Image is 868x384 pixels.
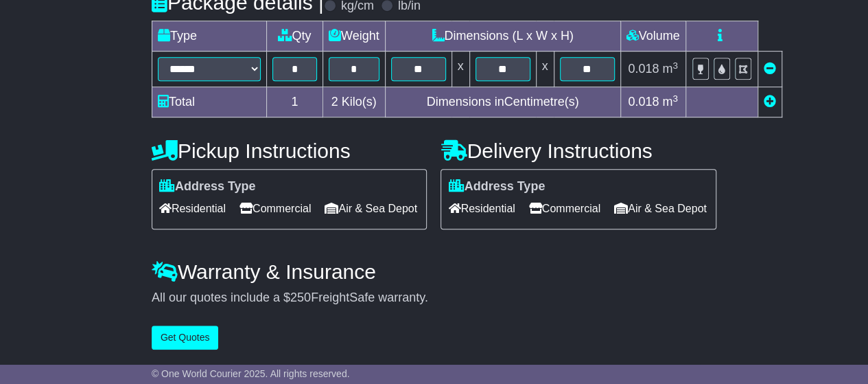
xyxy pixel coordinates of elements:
a: Add new item [764,95,776,109]
td: Dimensions (L x W x H) [385,21,620,52]
h4: Warranty & Insurance [152,260,716,283]
span: m [662,62,678,76]
td: Dimensions in Centimetre(s) [385,87,620,117]
span: Air & Sea Depot [614,198,707,219]
span: m [662,95,678,109]
sup: 3 [672,60,678,71]
span: 250 [290,291,311,304]
span: 2 [331,95,338,109]
a: Remove this item [764,62,776,76]
td: Weight [322,21,385,52]
label: Address Type [159,179,256,194]
span: © One World Courier 2025. All rights reserved. [152,368,350,379]
h4: Delivery Instructions [441,139,716,162]
td: Qty [266,21,322,52]
span: Residential [159,198,226,219]
td: Total [152,87,266,117]
span: 0.018 [628,95,659,109]
span: Commercial [239,198,311,219]
td: Type [152,21,266,52]
span: Air & Sea Depot [325,198,417,219]
td: Volume [620,21,685,52]
td: x [451,52,469,87]
div: All our quotes include a $ FreightSafe warranty. [152,291,716,306]
h4: Pickup Instructions [152,139,427,162]
td: x [536,52,554,87]
span: Residential [448,198,515,219]
label: Address Type [448,179,545,194]
span: 0.018 [628,62,659,76]
td: Kilo(s) [322,87,385,117]
sup: 3 [672,93,678,104]
span: Commercial [529,198,600,219]
td: 1 [266,87,322,117]
button: Get Quotes [152,326,219,350]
